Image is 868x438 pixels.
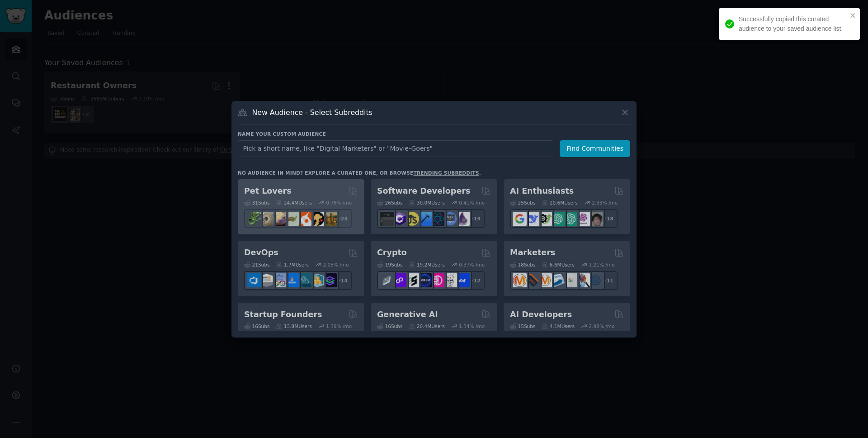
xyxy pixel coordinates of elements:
[238,140,553,157] input: Pick a short name, like "Digital Marketers" or "Movie-Goers"
[252,108,373,117] h3: New Audience - Select Subreddits
[739,14,847,33] div: Successfully copied this curated audience to your saved audience list.
[850,12,856,19] button: close
[238,170,481,176] div: No audience in mind? Explore a curated one, or browse .
[238,131,630,137] h3: Name your custom audience
[560,140,630,157] button: Find Communities
[413,170,479,176] a: trending subreddits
